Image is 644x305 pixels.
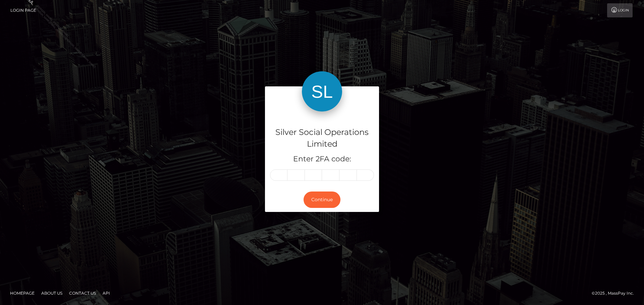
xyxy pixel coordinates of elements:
[10,3,36,17] a: Login Page
[270,154,374,164] h5: Enter 2FA code:
[7,288,37,298] a: Homepage
[607,3,633,17] a: Login
[592,290,639,297] div: © 2025 , MassPay Inc.
[304,192,340,208] button: Continue
[270,127,374,150] h4: Silver Social Operations Limited
[100,288,113,298] a: API
[66,288,99,298] a: Contact Us
[302,71,342,111] img: Silver Social Operations Limited
[39,288,65,298] a: About Us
